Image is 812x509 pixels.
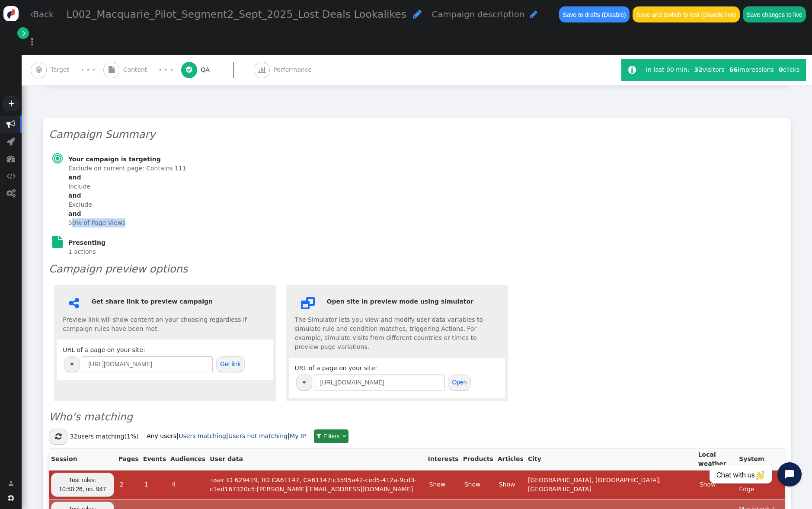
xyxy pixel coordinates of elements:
[201,65,213,74] span: QA
[694,66,703,73] b: 32
[63,297,267,333] div: Preview link will show content on your choosing regardless if campaign rules have been met.
[143,481,150,488] a: 1
[342,433,346,439] span: 
[147,432,176,441] a: Any users
[295,297,499,352] div: The Simulator lets you view and modify user data variables to simulate rule and condition matches...
[3,96,19,111] a: +
[70,432,77,439] span: 32
[68,238,186,247] h6: Presenting
[208,448,425,470] th: User data
[125,432,139,439] span: (1%)
[530,10,537,19] span: 
[210,477,416,493] a: user ID 629419, IID CA61147, CA61147:c3595a42-ced5-412a-9cd3-c1ed167320c5:[PERSON_NAME][EMAIL_ADD...
[6,172,16,180] span: 
[6,189,16,198] span: 
[8,495,14,501] span: 
[68,209,186,218] b: and
[8,479,14,488] span: 
[52,236,63,248] span: 
[779,66,783,73] b: 0
[743,6,806,22] button: Save changes to live
[3,6,19,21] img: logo-icon.svg
[168,448,208,470] th: Audiences
[628,65,636,74] span: 
[69,297,79,309] span: 
[323,433,341,439] span: Filters
[51,65,73,74] span: Target
[63,297,267,306] h6: Get share link to preview campaign
[428,481,447,488] a: Show
[288,432,290,439] b: |
[51,473,114,496] a: Test rules: 10:50:26, no. 947
[526,470,696,499] td: [GEOGRAPHIC_DATA], [GEOGRAPHIC_DATA], [GEOGRAPHIC_DATA]
[559,6,630,22] button: Save to drafts (Disable)
[6,120,15,128] span: 
[696,448,737,470] th: Local weather
[633,6,740,22] button: Save and Switch to test (Disable live)
[426,448,461,470] th: Interests
[498,481,517,488] a: Show
[123,65,151,74] span: Content
[179,432,226,441] a: Users matching
[216,356,245,372] button: Get link
[6,154,15,163] span: 
[186,66,192,73] span: 
[413,9,422,19] span: 
[55,433,61,440] span: 
[159,64,173,76] div: · · ·
[30,8,54,21] a: Back
[68,173,186,182] b: and
[176,432,179,439] b: |
[70,363,74,365] img: trigger_black.png
[67,8,407,20] span: L002_Macquarie_Pilot_Segment2_Sept_2025_Lost Deals Lookalikes
[729,66,738,73] b: 66
[295,365,471,386] span: URL of a page on your site:
[301,297,315,309] span: 
[461,448,496,470] th: Products
[116,448,141,470] th: Pages
[698,481,717,488] a: Show
[226,432,228,439] b: |
[314,429,348,443] a:  Filters 
[68,164,186,227] section: Exclude on current page: Contains 111 Include Exclude 50% of Page Views
[737,448,785,470] th: System
[181,55,254,86] a:  QA
[432,10,525,19] span: Campaign description
[463,481,482,488] a: Show
[49,429,68,444] button: 
[52,152,63,164] span: 
[729,66,774,73] span: impressions
[254,55,331,86] a:  Performance
[273,65,315,74] span: Performance
[49,448,116,470] th: Session
[692,65,727,74] div: visitors
[68,155,186,164] h6: Your campaign is targeting
[448,375,471,390] button: Open
[49,127,785,142] h3: Campaign Summary
[49,261,785,277] h3: Campaign preview options
[646,65,692,74] div: In last 90 min:
[22,29,26,38] span: 
[526,448,696,470] th: City
[63,346,267,374] div: URL of a page on your site:
[103,55,181,86] a:  Content · · ·
[290,432,306,441] a: My IP
[303,381,306,384] img: trigger_black.png
[779,66,799,73] span: clicks
[316,433,321,439] span: 
[109,66,115,73] span: 
[295,297,499,306] h6: Open site in preview mode using simulator
[30,10,33,19] span: 
[2,476,20,491] a: 
[68,191,186,200] b: and
[118,481,125,488] a: 2
[258,66,266,73] span: 
[496,448,526,470] th: Articles
[170,481,177,488] a: 4
[17,27,29,39] a: 
[49,409,785,425] h3: Who's matching
[81,64,95,76] div: · · ·
[68,248,96,255] span: 1 actions
[737,470,785,499] td: Windows / Edge
[31,55,103,86] a:  Target · · ·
